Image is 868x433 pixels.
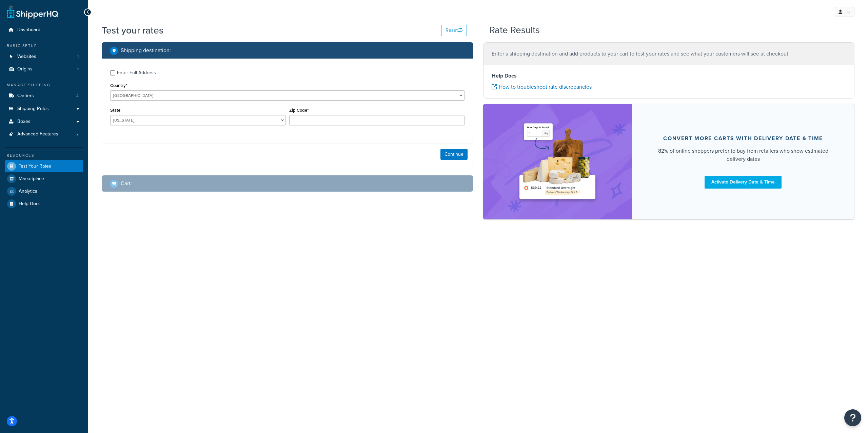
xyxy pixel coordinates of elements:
[5,43,83,49] div: Basic Setup
[5,50,83,63] a: Websites1
[492,72,846,80] h4: Help Docs
[440,149,468,160] button: Continue
[5,198,83,210] a: Help Docs
[5,90,83,102] a: Carriers4
[5,63,83,75] li: Origins
[17,54,36,60] span: Websites
[77,54,79,60] span: 1
[17,131,58,137] span: Advanced Features
[110,108,120,113] label: State
[5,82,83,88] div: Manage Shipping
[515,114,600,209] img: feature-image-ddt-36eae7f7280da8017bfb280eaccd9c446f90b1fe08728e4019434db127062ab4.png
[5,153,83,158] div: Resources
[121,47,171,53] h2: Shipping destination :
[5,185,83,197] a: Analytics
[17,27,40,33] span: Dashboard
[77,66,79,72] span: 1
[648,147,838,163] div: 82% of online shoppers prefer to buy from retailers who show estimated delivery dates
[5,90,83,102] li: Carriers
[492,83,592,91] a: How to troubleshoot rate discrepancies
[17,93,34,99] span: Carriers
[19,201,41,207] span: Help Docs
[17,119,31,125] span: Boxes
[19,164,51,169] span: Test Your Rates
[489,25,540,36] h2: Rate Results
[110,83,127,88] label: Country*
[5,103,83,115] a: Shipping Rules
[19,189,37,194] span: Analytics
[110,70,115,75] input: Enter Full Address
[17,106,49,112] span: Shipping Rules
[492,49,846,59] p: Enter a shipping destination and add products to your cart to test your rates and see what your c...
[5,128,83,140] li: Advanced Features
[844,409,861,426] button: Open Resource Center
[663,135,823,142] div: Convert more carts with delivery date & time
[76,131,79,137] span: 2
[19,176,44,182] span: Marketplace
[102,24,163,37] h1: Test your rates
[441,25,467,36] button: Reset
[76,93,79,99] span: 4
[5,173,83,185] a: Marketplace
[5,24,83,36] a: Dashboard
[17,66,33,72] span: Origins
[5,115,83,128] a: Boxes
[5,50,83,63] li: Websites
[5,160,83,172] a: Test Your Rates
[5,128,83,140] a: Advanced Features2
[121,180,132,187] h2: Cart :
[289,108,309,113] label: Zip Code*
[5,63,83,75] a: Origins1
[705,176,782,189] a: Activate Delivery Date & Time
[117,68,156,78] div: Enter Full Address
